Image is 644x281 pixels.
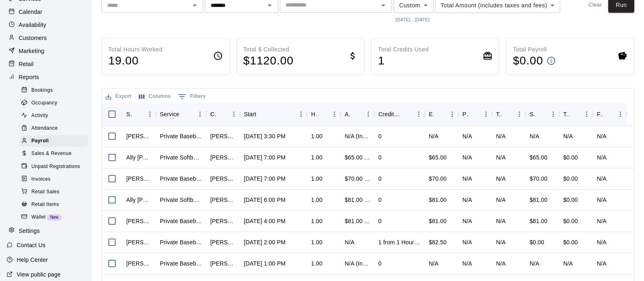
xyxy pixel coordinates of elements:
div: Amy Rosenberg [210,132,236,140]
div: N/A [496,238,506,246]
button: Show filters [176,90,208,103]
div: N/A [462,217,472,225]
div: Ally Distler [126,153,152,162]
div: Customers [7,32,85,44]
div: N/A [496,217,506,225]
div: N/A [345,238,354,246]
a: Attendance [20,122,92,135]
div: Start [240,103,307,126]
div: $0.00 [563,238,578,246]
button: Menu [228,108,240,120]
div: Keegan Hicks [210,217,236,225]
div: Private Baseball Lesson | Professional or Collegiate Level Coach | 1 hour [160,259,202,268]
div: Cassidy Crowell [210,238,236,246]
button: Menu [194,108,206,120]
p: Calendar [19,8,42,16]
div: N/A [530,132,539,140]
div: Staff [126,103,132,126]
a: WalletNew [20,211,92,223]
div: 0 [378,132,382,140]
div: $81.00 (Pos_swift) [345,196,370,204]
div: $0.00 [563,217,578,225]
span: Activity [31,112,48,120]
span: Sales & Revenue [31,150,72,158]
div: N/A (In-Person) [345,132,370,140]
div: 0 [378,175,382,183]
div: Oct 14, 2025, 7:00 PM [244,175,286,183]
div: Sales & Revenue [20,148,88,159]
a: Sales & Revenue [20,148,92,160]
div: 0 [378,259,382,268]
div: $0.00 [563,196,578,204]
a: Invoices [20,173,92,186]
div: Fees [593,103,626,126]
div: $65.00 (Cash) [345,153,370,162]
div: N/A [597,196,607,204]
div: Ila Anderson [210,196,236,204]
a: Settings [7,225,85,237]
div: $0.00 [563,175,578,183]
button: Sort [216,108,228,120]
div: Retail Items [20,199,88,210]
div: N/A [530,259,539,268]
div: N/A (In-Person) [345,259,370,268]
div: N/A [496,259,506,268]
a: Retail [7,58,85,70]
div: Payroll [20,135,88,147]
span: Bookings [31,86,53,95]
div: Reports [7,71,85,83]
span: Retail Sales [31,188,59,196]
p: Contact Us [17,241,46,249]
div: N/A [425,126,459,147]
div: Retail Sales [20,186,88,198]
div: N/A [597,259,607,268]
div: $0.00 [530,238,544,246]
div: Brett Armour [126,132,152,140]
div: Oct 14, 2025, 6:00 PM [244,196,286,204]
button: Export [103,90,134,103]
div: 1.00 [311,196,323,204]
div: Credits Used [374,103,425,126]
div: Pay Rate [458,103,492,126]
div: Service [160,103,180,126]
div: $81.00 [425,190,459,211]
p: View public page [17,270,61,279]
div: Private Softball Lesson | Professional or Collegiate Level Coach | 1 hour [160,196,202,204]
div: Pay Rate [462,103,468,126]
span: Retail Items [31,201,59,209]
div: Unpaid Registrations [20,161,88,173]
div: Amount Paid [341,103,374,126]
span: Unpaid Registrations [31,163,80,171]
a: Bookings [20,84,92,97]
p: Customers [19,34,47,42]
button: [DATE] - [DATE] [393,14,432,25]
div: N/A [462,175,472,183]
div: Effective Price [429,103,435,126]
div: 1.00 [311,153,323,162]
button: Menu [513,108,525,120]
div: $81.00 [530,196,547,204]
div: N/A [597,132,607,140]
div: Subtotal [530,103,536,126]
div: N/A [462,196,472,204]
p: Help Center [17,256,48,264]
div: Private Baseball Lesson | Professional or Collegiate Level Coach | 1 hour [160,238,202,246]
div: Activity [20,110,88,122]
div: Staff [122,103,156,126]
div: Private Baseball Lesson | High School Player | 1 hour [160,175,202,183]
div: Hours [307,103,341,126]
a: Availability [7,19,85,31]
a: Payroll [20,135,92,148]
h4: $ 0.00 [513,54,543,68]
button: Sort [536,108,547,120]
div: N/A [462,259,472,268]
div: N/A [496,175,506,183]
div: Oct 14, 2025, 4:00 PM [244,217,286,225]
p: Total Credits Used [378,45,429,54]
div: Customer [210,103,216,126]
p: Total Hours Worked [108,45,163,54]
p: Total $ Collected [243,45,294,54]
button: Sort [317,108,328,120]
